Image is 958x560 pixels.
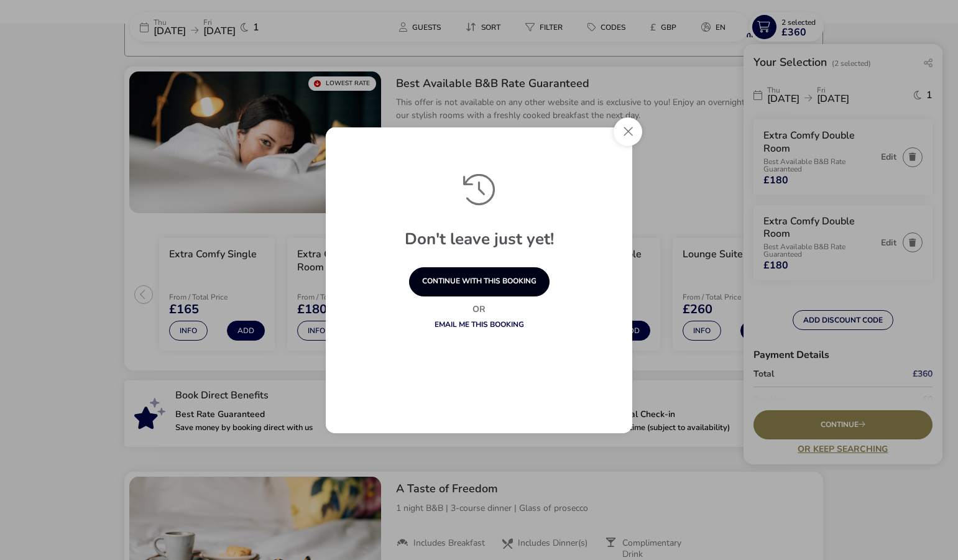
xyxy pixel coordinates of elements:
[380,303,579,316] p: Or
[614,117,642,146] button: Close
[344,231,614,267] h1: Don't leave just yet!
[326,127,632,433] div: exitPrevention
[435,319,524,329] a: Email me this booking
[409,267,550,296] button: continue with this booking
